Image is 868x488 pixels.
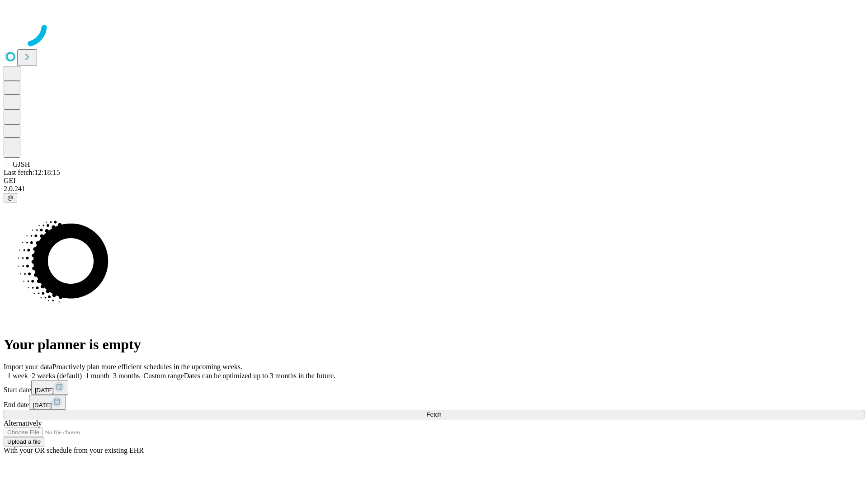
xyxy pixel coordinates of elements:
[4,395,864,410] div: End date
[85,372,109,380] span: 1 month
[426,411,441,418] span: Fetch
[4,169,60,176] span: Last fetch: 12:18:15
[33,402,52,408] span: [DATE]
[29,395,66,410] button: [DATE]
[4,185,864,193] div: 2.0.241
[32,372,82,380] span: 2 weeks (default)
[7,194,14,201] span: @
[4,336,864,353] h1: Your planner is empty
[113,372,140,380] span: 3 months
[13,160,30,168] span: GJSH
[4,419,42,427] span: Alternatively
[7,372,28,380] span: 1 week
[4,437,44,446] button: Upload a file
[184,372,335,380] span: Dates can be optimized up to 3 months in the future.
[4,410,864,419] button: Fetch
[35,387,54,394] span: [DATE]
[52,363,242,371] span: Proactively plan more efficient schedules in the upcoming weeks.
[4,177,864,185] div: GEI
[143,372,184,380] span: Custom range
[4,446,144,454] span: With your OR schedule from your existing EHR
[4,193,17,202] button: @
[4,363,52,371] span: Import your data
[31,380,68,395] button: [DATE]
[4,380,864,395] div: Start date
